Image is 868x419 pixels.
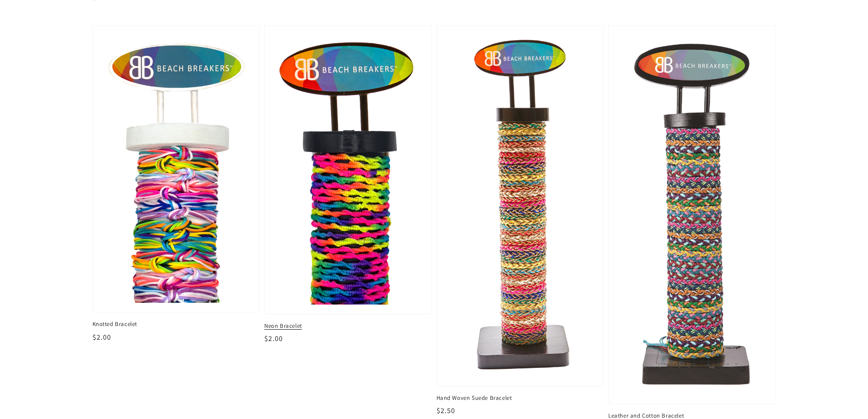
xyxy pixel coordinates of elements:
a: Knotted Bracelet Knotted Bracelet $2.00 [92,26,260,342]
span: Hand Woven Suede Bracelet [437,394,604,402]
a: Hand Woven Suede Bracelet Hand Woven Suede Bracelet $2.50 [437,26,604,416]
span: $2.00 [264,334,283,343]
span: $2.00 [92,332,111,342]
img: Neon Bracelet [272,31,424,309]
img: Leather and Cotton Bracelet [618,35,766,394]
span: $2.50 [437,406,455,415]
img: Knotted Bracelet [102,35,251,303]
a: Neon Bracelet Neon Bracelet $2.00 [264,26,432,344]
span: Knotted Bracelet [92,320,260,328]
span: Neon Bracelet [264,322,432,330]
img: Hand Woven Suede Bracelet [446,35,595,377]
